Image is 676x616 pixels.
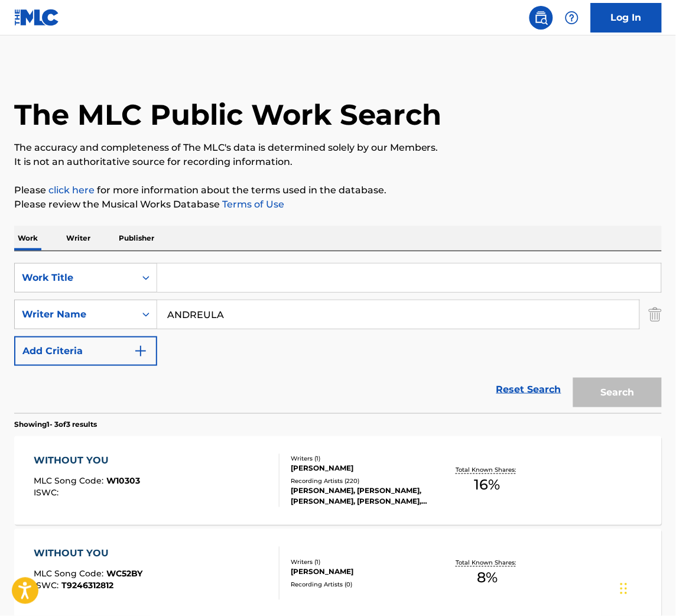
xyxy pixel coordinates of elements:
[456,466,519,475] p: Total Known Shares:
[291,558,433,567] div: Writers ( 1 )
[617,559,676,616] iframe: Chat Widget
[61,581,113,591] span: T9246312812
[14,436,662,525] a: WITHOUT YOUMLC Song Code:W10303ISWC:Writers (1)[PERSON_NAME]Recording Artists (220)[PERSON_NAME],...
[529,6,553,30] a: Public Search
[14,263,662,413] form: Search Form
[48,184,95,196] a: click here
[14,183,662,197] p: Please for more information about the terms used in the database.
[22,307,128,322] div: Writer Name
[649,300,662,329] img: Delete Criterion
[34,476,106,487] span: MLC Song Code :
[14,226,41,251] p: Work
[291,455,433,463] div: Writers ( 1 )
[620,571,628,607] div: Drag
[134,344,148,358] img: 9d2ae6d4665cec9f34b9.svg
[591,3,662,33] a: Log In
[490,377,567,403] a: Reset Search
[565,11,579,25] img: help
[63,226,94,251] p: Writer
[14,336,157,366] button: Add Criteria
[34,454,140,468] div: WITHOUT YOU
[14,141,662,155] p: The accuracy and completeness of The MLC's data is determined solely by our Members.
[477,568,498,589] span: 8 %
[34,581,61,591] span: ISWC :
[220,199,284,210] a: Terms of Use
[14,97,441,132] h1: The MLC Public Work Search
[34,547,142,561] div: WITHOUT YOU
[14,9,60,26] img: MLC Logo
[456,559,519,568] p: Total Known Shares:
[106,476,140,487] span: W10303
[14,197,662,212] p: Please review the Musical Works Database
[115,226,158,251] p: Publisher
[291,463,433,474] div: [PERSON_NAME]
[34,569,106,579] span: MLC Song Code :
[291,567,433,578] div: [PERSON_NAME]
[291,486,433,507] div: [PERSON_NAME], [PERSON_NAME], [PERSON_NAME], [PERSON_NAME], [PERSON_NAME]
[14,420,97,430] p: Showing 1 - 3 of 3 results
[534,11,548,25] img: search
[22,271,128,285] div: Work Title
[291,477,433,486] div: Recording Artists ( 220 )
[14,155,662,169] p: It is not an authoritative source for recording information.
[560,6,584,30] div: Help
[291,581,433,589] div: Recording Artists ( 0 )
[34,488,61,498] span: ISWC :
[106,569,142,579] span: WC52BY
[474,475,500,496] span: 16 %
